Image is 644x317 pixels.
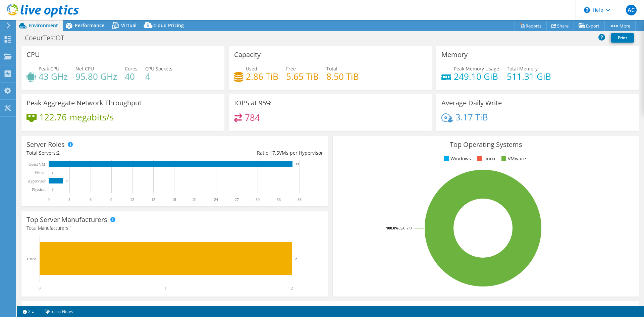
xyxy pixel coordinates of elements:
[145,65,172,72] span: CPU Sockets
[256,197,260,202] text: 30
[125,65,138,72] span: Cores
[500,155,526,162] li: VMware
[110,197,112,202] text: 9
[39,286,41,290] text: 0
[507,65,538,72] span: Total Memory
[35,170,46,175] text: Virtual
[18,307,39,316] a: 2
[153,22,184,29] span: Cloud Pricing
[90,197,92,202] text: 6
[574,20,605,31] a: Export
[26,141,65,148] h3: Server Roles
[546,20,574,31] a: Share
[57,150,60,156] span: 2
[515,20,547,31] a: Reports
[125,73,138,80] h4: 40
[39,113,114,121] h4: 122.76 megabits/s
[246,73,278,80] h4: 2.86 TiB
[175,149,323,157] div: Ratio: VMs per Hypervisor
[145,73,172,80] h4: 4
[32,187,46,192] text: Physical
[121,22,137,29] span: Virtual
[26,99,142,107] h3: Peak Aggregate Network Throughput
[441,99,502,107] h3: Average Daily Write
[26,216,107,223] h3: Top Server Manufacturers
[48,197,50,202] text: 0
[295,257,297,261] text: 2
[441,51,468,58] h3: Memory
[398,225,412,230] tspan: ESXi 7.0
[165,286,167,290] text: 1
[475,155,495,162] li: Linux
[270,150,279,156] span: 17.5
[52,188,54,191] text: 0
[234,51,261,58] h3: Capacity
[286,65,296,72] span: Free
[26,224,323,232] h4: Total Manufacturers:
[604,20,636,31] a: More
[286,73,319,80] h4: 5.65 TiB
[26,149,175,157] div: Total Servers:
[214,197,218,202] text: 24
[69,225,72,231] span: 1
[442,155,471,162] li: Windows
[75,73,117,80] h4: 95.80 GHz
[26,51,40,58] h3: CPU
[39,307,78,316] a: Project Notes
[75,22,104,29] span: Performance
[338,141,634,148] h3: Top Operating Systems
[235,197,239,202] text: 27
[27,257,36,261] text: Cisco
[245,114,260,121] h4: 784
[130,197,134,202] text: 12
[296,163,299,166] text: 35
[584,7,590,13] svg: \n
[298,197,302,202] text: 36
[29,22,58,29] span: Environment
[29,162,45,167] text: Guest VM
[75,65,94,72] span: Net CPU
[172,197,176,202] text: 18
[611,33,634,43] a: Print
[193,197,197,202] text: 21
[234,99,272,107] h3: IOPS at 95%
[326,65,337,72] span: Total
[326,73,359,80] h4: 8.50 TiB
[277,197,281,202] text: 33
[291,286,293,290] text: 2
[455,113,488,121] h4: 3.17 TiB
[39,73,68,80] h4: 43 GHz
[28,179,46,183] text: Hypervisor
[386,225,398,230] tspan: 100.0%
[151,197,155,202] text: 15
[39,65,59,72] span: Peak CPU
[626,5,637,15] span: AC
[454,73,499,80] h4: 249.10 GiB
[22,34,74,42] h1: CoeurTestOT
[454,65,499,72] span: Peak Memory Usage
[66,179,68,183] text: 2
[507,73,551,80] h4: 511.31 GiB
[68,197,70,202] text: 3
[246,65,257,72] span: Used
[52,171,54,174] text: 0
